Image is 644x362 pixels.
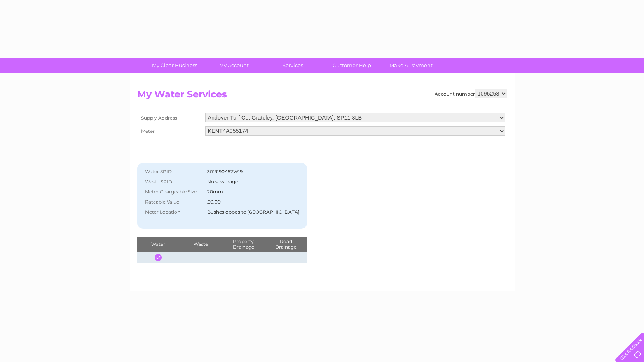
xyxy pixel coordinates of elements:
[205,207,302,217] td: Bushes opposite [GEOGRAPHIC_DATA]
[137,111,203,124] th: Supply Address
[137,89,507,104] h2: My Water Services
[143,58,207,73] a: My Clear Business
[205,187,302,197] td: 20mm
[205,177,302,187] td: No sewerage
[141,167,205,177] th: Water SPID
[141,187,205,197] th: Meter Chargeable Size
[202,58,266,73] a: My Account
[137,124,203,137] th: Meter
[320,58,384,73] a: Customer Help
[435,89,507,98] div: Account number
[141,177,205,187] th: Waste SPID
[379,58,443,73] a: Make A Payment
[265,237,307,252] th: Road Drainage
[222,237,264,252] th: Property Drainage
[205,197,302,207] td: £0.00
[205,167,302,177] td: 3019190452W19
[180,237,222,252] th: Waste
[261,58,325,73] a: Services
[141,207,205,217] th: Meter Location
[141,197,205,207] th: Rateable Value
[137,237,180,252] th: Water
